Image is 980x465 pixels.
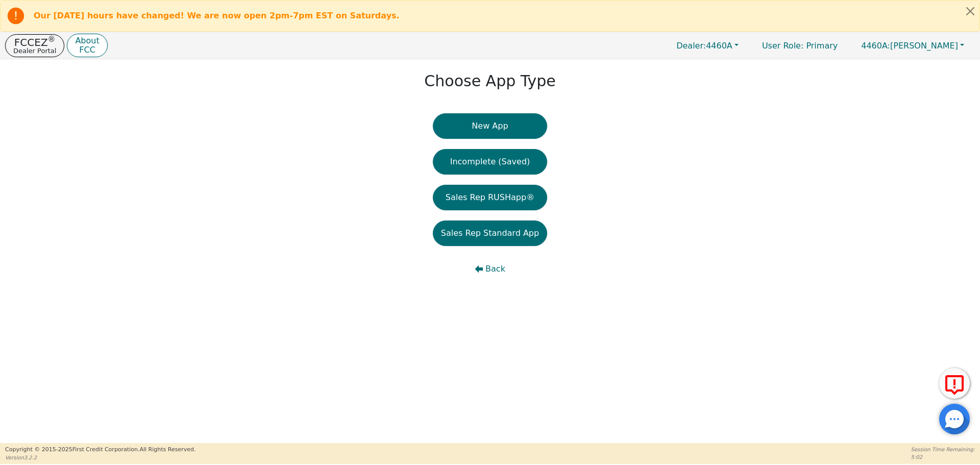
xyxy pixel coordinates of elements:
[5,446,195,454] p: Copyright © 2015- 2025 First Credit Corporation.
[139,446,195,453] span: All Rights Reserved.
[13,37,56,47] p: FCCEZ
[762,41,803,51] span: User Role :
[433,113,547,139] button: New App
[433,149,547,175] button: Incomplete (Saved)
[961,1,979,21] button: Close alert
[424,72,555,90] h1: Choose App Type
[5,454,195,461] p: Version 3.2.2
[861,41,958,51] span: [PERSON_NAME]
[752,36,848,56] a: User Role: Primary
[433,256,547,282] button: Back
[75,37,99,45] p: About
[861,41,890,51] span: 4460A:
[752,36,848,56] p: Primary
[676,41,706,51] span: Dealer:
[48,35,56,44] sup: ®
[939,368,970,399] button: Report Error to FCC
[34,11,400,20] b: Our [DATE] hours have changed! We are now open 2pm-7pm EST on Saturdays.
[666,38,749,54] button: Dealer:4460A
[75,46,99,54] p: FCC
[13,47,56,54] p: Dealer Portal
[911,453,975,461] p: 5:02
[67,34,107,58] button: AboutFCC
[433,185,547,210] button: Sales Rep RUSHapp®
[5,34,64,57] button: FCCEZ®Dealer Portal
[911,446,975,453] p: Session Time Remaining:
[676,41,732,51] span: 4460A
[433,221,547,246] button: Sales Rep Standard App
[485,263,505,275] span: Back
[850,38,975,54] button: 4460A:[PERSON_NAME]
